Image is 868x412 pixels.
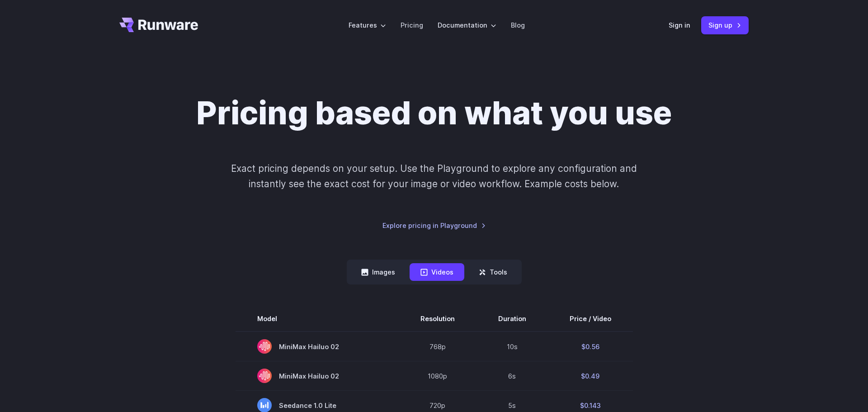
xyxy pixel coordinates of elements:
h1: Pricing based on what you use [196,94,672,132]
td: 6s [476,361,548,391]
button: Images [350,263,406,281]
th: Resolution [399,306,476,331]
a: Blog [511,20,525,30]
th: Model [236,306,399,331]
span: MiniMax Hailuo 02 [257,339,377,354]
td: $0.56 [548,331,633,361]
th: Duration [476,306,548,331]
a: Sign in [669,20,690,30]
a: Pricing [401,20,423,30]
button: Tools [468,263,518,281]
a: Go to / [119,18,198,32]
a: Explore pricing in Playground [382,220,486,231]
p: Exact pricing depends on your setup. Use the Playground to explore any configuration and instantl... [214,161,654,191]
td: 768p [399,331,476,361]
td: $0.49 [548,361,633,391]
span: MiniMax Hailuo 02 [257,369,377,383]
td: 10s [476,331,548,361]
a: Sign up [701,16,749,34]
label: Features [349,20,386,30]
button: Videos [410,263,464,281]
label: Documentation [438,20,496,30]
td: 1080p [399,361,476,391]
th: Price / Video [548,306,633,331]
